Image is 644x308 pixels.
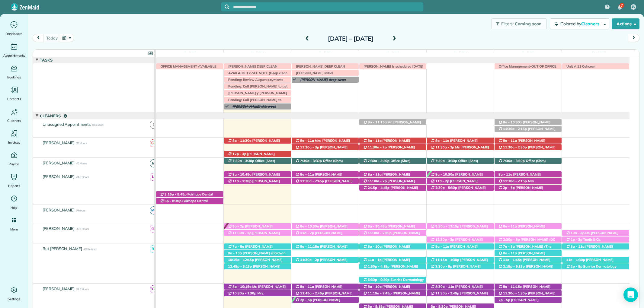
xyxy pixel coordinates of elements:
span: [PERSON_NAME] (DC LAWN) ([PHONE_NUMBER], [PHONE_NUMBER]) [498,237,555,250]
span: 8a - 11a [498,172,513,176]
span: 12:45p - 3:15p [228,264,252,268]
div: [STREET_ADDRESS] [292,243,359,250]
span: [PERSON_NAME] ([PHONE_NUMBER]) [363,258,410,266]
span: [PERSON_NAME] ([PHONE_NUMBER]) [431,186,486,194]
span: Contacts [7,96,21,102]
span: Pending: Call [PERSON_NAME] to collect CC [225,98,281,106]
span: Unit A 11 Cohcran [563,64,596,68]
span: 8a - 11:30a [232,138,252,143]
div: [STREET_ADDRESS] [224,263,291,270]
span: 2:15p - 5:15p [503,264,525,268]
div: [STREET_ADDRESS] [359,185,426,191]
span: 8a - 10:30a [435,172,455,176]
span: Cleaners [581,21,601,27]
span: [PERSON_NAME] ([PHONE_NUMBER]) [228,258,283,266]
span: Invoices [8,139,20,145]
span: 11a - 1:30p [566,258,585,262]
span: 11:30a - 2p [367,179,387,183]
div: [STREET_ADDRESS] [495,243,562,250]
button: Focus search [221,5,229,9]
span: [PERSON_NAME] y [PERSON_NAME] solo dos [PERSON_NAME] ([PERSON_NAME] va a llevar su nino al doctor... [225,91,290,112]
span: 8a - 10a [367,284,382,289]
span: [PERSON_NAME] ([PHONE_NUMBER]) [295,291,353,300]
div: [STREET_ADDRESS] [495,250,562,256]
a: Settings [2,285,26,302]
span: CM [150,139,158,147]
span: Mrs. [PERSON_NAME] ([PHONE_NUMBER]) [498,179,560,187]
span: 7 [621,3,623,8]
div: [STREET_ADDRESS] [224,257,291,263]
div: [STREET_ADDRESS][PERSON_NAME] [427,185,494,191]
span: 2p - 5p [503,186,515,190]
span: Settings [8,296,21,302]
span: 7:30a - 3:30p [503,159,525,163]
a: Payroll [2,150,26,167]
span: 11:30a - 2p [232,231,252,235]
div: [STREET_ADDRESS] [427,237,494,243]
button: Actions [612,18,639,29]
span: 8a - 2p [232,224,245,228]
span: 8a - 11a [367,172,382,176]
span: 8:30a - 11a [435,284,455,289]
span: Sunrise Dermatology ([PHONE_NUMBER]) [363,278,424,286]
div: [STREET_ADDRESS] [292,257,359,263]
span: Tooth & Co. ([PHONE_NUMBER]) [566,237,601,246]
span: AVAILABILITY-SEE NOTE (Deep clean availability [DATE] 8 am [DATE] 8 am [DATE] 11 am un deep clean... [225,71,287,132]
span: 7:30a - 3:30p [367,159,390,163]
span: [PERSON_NAME] ([PHONE_NUMBER]) [363,244,410,253]
span: [PERSON_NAME] ([PHONE_NUMBER]) [228,172,280,181]
div: [STREET_ADDRESS][PERSON_NAME] [562,263,629,270]
span: [PERSON_NAME] ([PHONE_NUMBER]) [363,224,415,233]
span: 11:15a - 1:30p [435,258,460,262]
div: [STREET_ADDRESS] [224,138,291,144]
span: Cleaners [7,118,21,124]
span: [PERSON_NAME] ([PHONE_NUMBER]) [431,138,478,147]
span: [PERSON_NAME] ([PHONE_NUMBER]) [363,145,415,154]
div: [STREET_ADDRESS] [495,126,562,132]
div: [STREET_ADDRESS][PERSON_NAME] [359,277,426,283]
span: 7:30a - 3:30p [300,159,322,163]
span: 2p - 5p [570,264,583,268]
span: [PERSON_NAME] ([PHONE_NUMBER]) [498,298,539,306]
div: [STREET_ADDRESS][PERSON_NAME] [495,144,562,151]
span: [PERSON_NAME] ([PHONE_NUMBER]) [498,264,553,273]
span: IA [632,5,635,9]
span: 8a - 10:30a [503,120,522,124]
span: [PERSON_NAME] ([PHONE_NUMBER]) [431,237,483,246]
span: [PERSON_NAME] ([PHONE_NUMBER]) [295,145,348,154]
div: [STREET_ADDRESS] [292,290,359,297]
div: 11940 [US_STATE] 181 - Fairhope, AL, 36532 [495,158,562,164]
span: Mrs. [PERSON_NAME] ([PHONE_NUMBER]) [295,138,350,147]
div: 11940 [US_STATE] 181 - Fairhope, AL, 36532 [224,158,291,164]
span: [PERSON_NAME] this week [229,104,276,109]
span: [DATE] [453,51,468,56]
span: [PERSON_NAME] (The Verandas) [498,244,551,253]
span: [PERSON_NAME] ([PHONE_NUMBER]) [431,258,488,266]
span: [PERSON_NAME] ([PHONE_NUMBER]) [363,264,418,273]
div: [STREET_ADDRESS][PERSON_NAME] [224,223,291,230]
div: [STREET_ADDRESS] [427,284,494,290]
span: [PERSON_NAME] ([PHONE_NUMBER]) [363,179,415,187]
span: Office (Shcs) ([PHONE_NUMBER]) [431,159,478,167]
span: [PERSON_NAME] [41,140,76,145]
span: Dr. [PERSON_NAME] ([PHONE_NUMBER], [PHONE_NUMBER]) [566,231,618,244]
span: 3:15p - 5:45p [164,192,187,196]
div: [STREET_ADDRESS][PERSON_NAME] [427,243,494,250]
span: [PERSON_NAME] (Baldwin County Home Builders Assn) ([PHONE_NUMBER]) [228,251,285,264]
span: 8a - 11a [435,138,450,143]
div: [STREET_ADDRESS][PERSON_NAME] [562,230,629,236]
div: [STREET_ADDRESS] [224,284,291,290]
span: Dashboard [5,31,23,37]
span: 2p - 5p [498,298,511,302]
span: [PERSON_NAME] ([PHONE_NUMBER]) [431,284,483,293]
span: 10:15a - 12:45p [228,258,254,262]
div: [STREET_ADDRESS][PERSON_NAME] [427,144,494,151]
span: 10:30a - 1:30p [232,291,257,295]
div: [STREET_ADDRESS] [562,257,629,263]
span: 7:30a - 3:30p [232,159,255,163]
span: 11:30a - 2p [300,258,319,262]
span: [PERSON_NAME] ([PHONE_NUMBER]) [295,179,353,187]
div: [STREET_ADDRESS] [495,290,562,297]
span: 8a - 11a [300,284,314,289]
span: 11:30a - 3p [300,145,319,149]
